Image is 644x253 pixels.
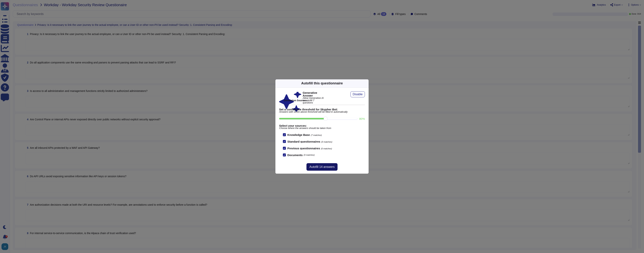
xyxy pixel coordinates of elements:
[279,108,365,111] b: Set a confidence threshold for Skypher Bot:
[303,97,325,104] span: Allow Generative AI to autofill 7 questions
[287,140,320,143] b: Standard questionnaires
[279,124,365,127] b: Select your sources:
[303,91,325,97] b: Generative Answer
[284,99,308,102] b: Generation Sources :
[287,147,320,150] b: Previous questionnaires
[279,111,365,113] span: Answers with score above threshold will be filled in automatically
[359,117,365,120] label: 80 %
[321,141,332,143] span: (0 matches)
[304,154,315,156] span: (0 matches)
[279,127,365,129] span: Choose where the answers should be taken from
[321,147,332,150] span: (0 matches)
[287,154,303,156] b: Documents
[309,165,335,168] span: Autofill 14 answers
[353,93,363,96] span: Disable
[301,81,343,86] div: Autofill this questionnaire
[350,91,365,97] button: Disable
[287,133,310,136] b: Knowledge Base
[306,163,338,171] button: Autofill 14 answers
[311,134,322,136] span: (7 matches)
